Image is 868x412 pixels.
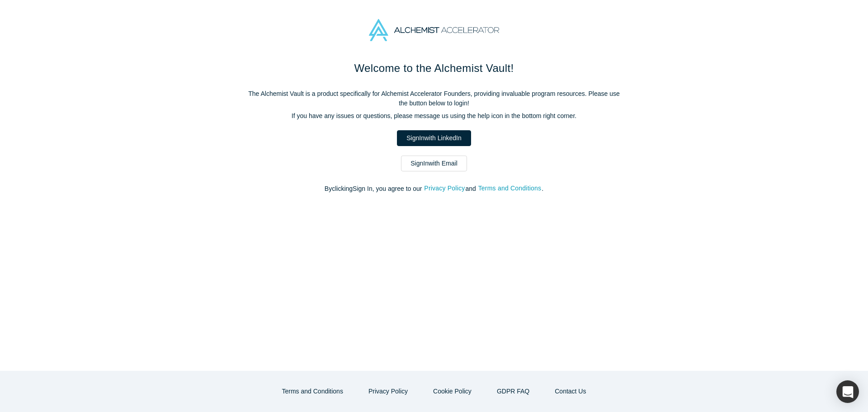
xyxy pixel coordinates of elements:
[397,130,471,146] a: SignInwith LinkedIn
[487,384,539,399] a: GDPR FAQ
[424,183,465,194] button: Privacy Policy
[478,183,542,194] button: Terms and Conditions
[369,19,499,41] img: Alchemist Accelerator Logo
[244,89,624,108] p: The Alchemist Vault is a product specifically for Alchemist Accelerator Founders, providing inval...
[244,60,624,76] h1: Welcome to the Alchemist Vault!
[545,384,595,399] button: Contact Us
[424,384,481,399] button: Cookie Policy
[244,184,624,194] p: By clicking Sign In , you agree to our and .
[244,111,624,121] p: If you have any issues or questions, please message us using the help icon in the bottom right co...
[273,384,353,399] button: Terms and Conditions
[359,384,417,399] button: Privacy Policy
[401,156,467,171] a: SignInwith Email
